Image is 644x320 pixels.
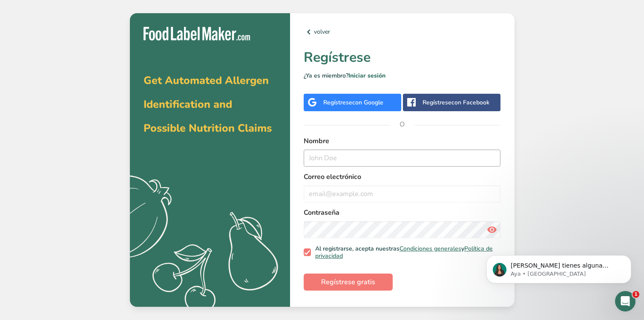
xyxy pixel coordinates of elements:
img: Food Label Maker [144,27,250,41]
span: O [389,112,415,137]
div: Regístrese [323,98,383,107]
label: Nombre [304,136,501,146]
a: volver [304,27,501,37]
a: Iniciar sesión [348,72,385,80]
span: Regístrese gratis [321,277,375,287]
span: 1 [632,291,639,298]
label: Correo electrónico [304,172,501,182]
a: Condiciones generales [400,245,461,253]
iframe: Intercom live chat [615,291,635,311]
span: Get Automated Allergen Identification and Possible Nutrition Claims [144,73,272,135]
label: Contraseña [304,208,501,218]
iframe: Intercom notifications mensaje [474,237,644,297]
div: Regístrese [423,98,489,107]
input: John Doe [304,150,501,167]
span: con Google [352,98,383,107]
span: Al registrarse, acepta nuestras y [311,245,497,260]
input: email@example.com [304,185,501,202]
span: con Facebook [451,98,489,107]
p: ¿Ya es miembro? [304,71,501,80]
h1: Regístrese [304,47,501,68]
button: Regístrese gratis [304,274,393,291]
a: Política de privacidad [315,245,493,260]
